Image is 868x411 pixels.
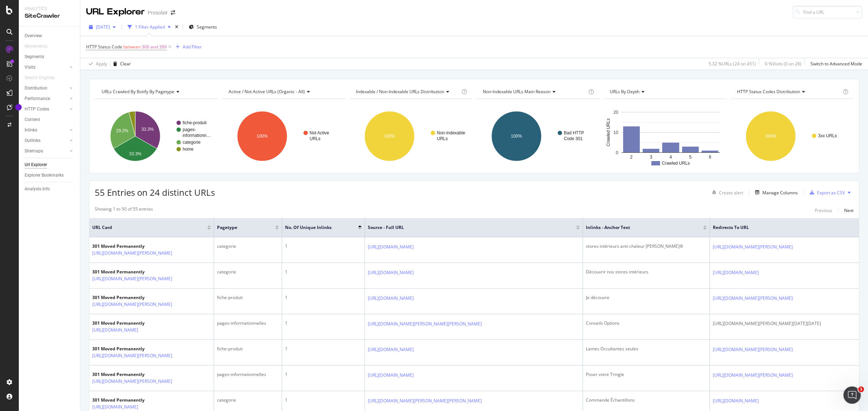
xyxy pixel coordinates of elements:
[25,185,75,193] a: Analysis Info
[25,161,47,169] div: Url Explorer
[116,128,128,133] text: 29.2%
[92,352,172,359] a: [URL][DOMAIN_NAME][PERSON_NAME]
[310,136,320,141] text: URLs
[368,243,414,251] a: [URL][DOMAIN_NAME]
[808,58,862,70] button: Switch to Advanced Mode
[713,397,759,404] a: [URL][DOMAIN_NAME]
[86,21,119,33] button: [DATE]
[183,120,207,125] text: fiche-produit
[476,105,599,168] div: A chart.
[92,224,205,231] span: URL Card
[123,44,141,50] span: between
[183,147,193,152] text: home
[92,269,188,275] div: 301 Moved Permanently
[92,250,172,257] a: [URL][DOMAIN_NAME][PERSON_NAME]
[437,130,465,135] text: Non-Indexable
[437,136,448,141] text: URLs
[709,61,756,67] div: 5.32 % URLs ( 24 on 451 )
[92,346,188,352] div: 301 Moved Permanently
[86,58,107,70] button: Apply
[92,326,138,334] a: [URL][DOMAIN_NAME]
[125,21,174,33] button: 1 Filter Applied
[662,161,690,166] text: Crawled URLs
[285,397,362,403] div: 1
[25,32,75,40] a: Overview
[25,126,68,134] a: Inlinks
[713,295,793,302] a: [URL][DOMAIN_NAME][PERSON_NAME]
[368,295,414,302] a: [URL][DOMAIN_NAME]
[285,346,362,352] div: 1
[285,269,362,275] div: 1
[25,12,74,20] div: SiteCrawler
[186,21,220,33] button: Segments
[586,397,707,403] div: Commande Échantillons
[606,118,611,146] text: Crawled URLs
[669,155,672,160] text: 4
[25,105,49,113] div: HTTP Codes
[586,269,707,275] div: Découvrir nos stores intérieurs
[25,95,50,103] div: Performance
[613,110,618,115] text: 20
[92,294,188,301] div: 301 Moved Permanently
[586,371,707,378] div: Poser votre Tringle
[217,397,279,403] div: categorie
[135,24,165,30] div: 1 Filter Applied
[92,301,172,308] a: [URL][DOMAIN_NAME][PERSON_NAME]
[217,269,279,275] div: categorie
[709,155,711,160] text: 6
[737,88,800,95] span: HTTP Status Codes Distribution
[752,188,798,197] button: Manage Columns
[183,127,196,132] text: pages-
[650,155,652,160] text: 3
[25,137,68,144] a: Outlinks
[25,172,64,179] div: Explorer Bookmarks
[765,134,776,139] text: 100%
[586,320,707,326] div: Conseils Options
[713,320,821,327] span: [URL][DOMAIN_NAME][PERSON_NAME][DATE][DATE]
[858,386,864,392] span: 1
[586,294,707,301] div: Je découvre
[586,243,707,250] div: stores intérieurs anti-chaleur [PERSON_NAME]®
[25,185,50,193] div: Analysis Info
[25,53,75,61] a: Segments
[844,206,854,215] button: Next
[843,386,861,404] iframe: Intercom live chat
[25,126,37,134] div: Inlinks
[229,88,305,95] span: Active / Not Active URLs (organic - all)
[86,6,145,18] div: URL Explorer
[608,86,720,98] h4: URLs by Depth
[844,207,854,213] div: Next
[25,172,75,179] a: Explorer Bookmarks
[120,61,131,67] div: Clear
[356,88,444,95] span: Indexable / Non-Indexable URLs distribution
[96,61,107,67] div: Apply
[736,86,841,98] h4: HTTP Status Codes Distribution
[25,43,55,50] a: Movements
[217,294,279,301] div: fiche-produit
[171,10,175,15] div: arrow-right-arrow-left
[709,187,743,198] button: Create alert
[285,371,362,378] div: 1
[793,6,862,18] input: Find a URL
[217,224,264,231] span: pagetype
[810,61,862,67] div: Switch to Advanced Mode
[183,140,201,145] text: categorie
[285,294,362,301] div: 1
[713,372,793,379] a: [URL][DOMAIN_NAME][PERSON_NAME]
[818,133,837,138] text: 3xx URLs
[349,105,472,168] svg: A chart.
[368,397,482,404] a: [URL][DOMAIN_NAME][PERSON_NAME][PERSON_NAME]
[25,147,43,155] div: Sitemaps
[25,161,75,169] a: Url Explorer
[384,134,395,139] text: 100%
[354,86,460,98] h4: Indexable / Non-Indexable URLs Distribution
[616,150,618,155] text: 0
[765,61,801,67] div: 0 % Visits ( 0 on 2K )
[630,155,633,160] text: 2
[217,320,279,326] div: pages-informationnelles
[285,320,362,326] div: 1
[603,105,726,168] svg: A chart.
[25,53,44,61] div: Segments
[713,269,759,276] a: [URL][DOMAIN_NAME]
